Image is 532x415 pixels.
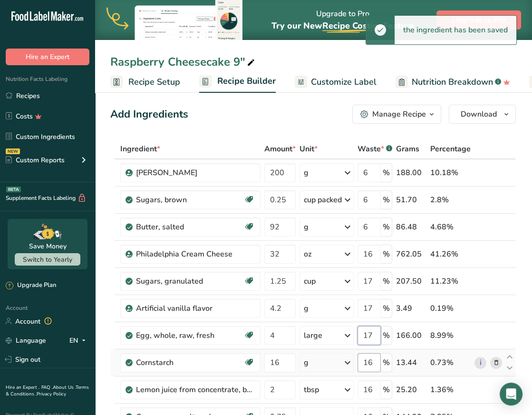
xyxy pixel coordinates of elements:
[430,143,471,155] span: Percentage
[396,357,426,368] div: 13.44
[430,194,471,206] div: 2.8%
[6,148,20,154] div: NEW
[217,75,276,88] span: Recipe Builder
[6,187,21,192] div: BETA
[136,384,255,395] div: Lemon juice from concentrate, bottled, REAL LEMON
[6,384,39,391] a: Hire an Expert .
[449,105,516,124] button: Download
[271,20,414,31] span: Try our New Feature
[430,276,471,287] div: 11.23%
[430,221,471,233] div: 4.68%
[452,14,505,26] span: Upgrade to Pro
[304,221,309,233] div: g
[430,248,471,260] div: 41.26%
[120,143,160,155] span: Ingredient
[136,357,243,368] div: Cornstarch
[474,357,486,369] a: i
[136,167,255,178] div: [PERSON_NAME]
[6,49,89,65] button: Hire an Expert
[304,330,322,341] div: large
[304,303,309,314] div: g
[295,71,377,93] a: Customize Label
[396,194,426,206] div: 51.70
[322,20,383,31] span: Recipe Costing
[6,281,56,290] div: Upgrade Plan
[69,335,89,346] div: EN
[396,221,426,233] div: 86.48
[396,248,426,260] div: 762.05
[110,71,180,93] a: Recipe Setup
[136,276,243,287] div: Sugars, granulated
[396,276,426,287] div: 207.50
[6,384,89,397] a: Terms & Conditions .
[311,76,377,89] span: Customize Label
[304,276,316,287] div: cup
[300,143,318,155] span: Unit
[430,384,471,395] div: 1.36%
[304,167,309,178] div: g
[15,253,80,266] button: Switch to Yearly
[396,303,426,314] div: 3.49
[264,143,296,155] span: Amount
[500,383,522,405] div: Open Intercom Messenger
[136,248,255,260] div: Philadelphia Cream Cheese
[199,70,276,93] a: Recipe Builder
[430,330,471,341] div: 8.99%
[271,0,414,40] div: Upgrade to Pro
[436,10,521,30] button: Upgrade to Pro
[23,255,72,264] span: Switch to Yearly
[430,357,471,368] div: 0.73%
[53,384,76,391] a: About Us .
[6,155,65,165] div: Custom Reports
[430,303,471,314] div: 0.19%
[128,76,180,89] span: Recipe Setup
[136,330,243,341] div: Egg, whole, raw, fresh
[29,241,67,251] div: Save Money
[304,357,309,368] div: g
[136,303,255,314] div: Artificial vanilla flavor
[396,143,419,155] span: Grams
[110,107,188,122] div: Add Ingredients
[430,167,471,178] div: 10.18%
[304,384,319,395] div: tbsp
[352,105,441,124] button: Manage Recipe
[41,384,53,391] a: FAQ .
[136,221,243,233] div: Butter, salted
[396,71,510,93] a: Nutrition Breakdown
[396,384,426,395] div: 25.20
[358,143,392,155] div: Waste
[372,109,426,120] div: Manage Recipe
[37,391,66,397] a: Privacy Policy
[136,194,243,206] div: Sugars, brown
[461,109,497,120] span: Download
[304,194,342,206] div: cup packed
[396,167,426,178] div: 188.00
[395,16,516,44] div: the ingredient has been saved
[6,332,46,349] a: Language
[304,248,311,260] div: oz
[412,76,493,89] span: Nutrition Breakdown
[396,330,426,341] div: 166.00
[110,53,257,70] div: Raspberry Cheesecake 9"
